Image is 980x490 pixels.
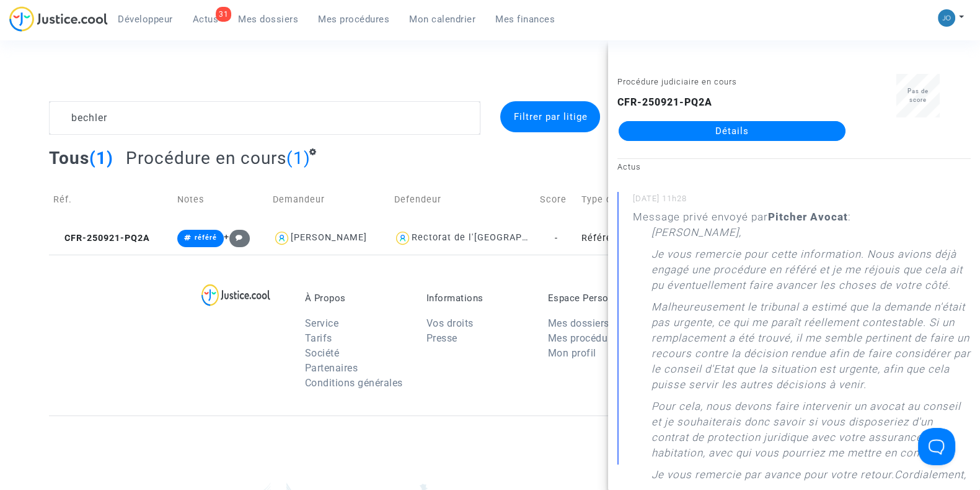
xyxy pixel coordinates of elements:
a: Mes dossiers [548,317,609,329]
span: Procédure en cours [126,148,286,168]
a: Développeur [108,10,183,29]
img: website_grey.svg [20,32,30,42]
span: Tous [49,148,89,168]
span: CFR-250921-PQ2A [53,233,150,243]
td: Demandeur [268,178,389,222]
img: tab_domain_overview_orange.svg [50,72,60,82]
a: Tarifs [305,332,332,344]
div: v 4.0.25 [35,20,61,30]
p: Je vous remercie pour cette information. Nous avions déjà engagé une procédure en référé et je me... [651,247,971,299]
td: Notes [173,178,268,222]
span: - [555,233,558,243]
span: référé [195,234,217,242]
img: 45a793c8596a0d21866ab9c5374b5e4b [938,9,955,27]
img: icon-user.svg [273,229,291,247]
span: Mes dossiers [238,14,298,25]
a: Mon profil [548,347,596,359]
td: Référé : Absence non-remplacée de professeur depuis plus de 15 jours [577,222,723,255]
span: Mon calendrier [409,14,475,25]
span: Actus [193,14,219,25]
p: Malheureusement le tribunal a estimé que la demande n'était pas urgente, ce qui me paraît réellem... [651,299,971,399]
a: Service [305,317,339,329]
a: Vos droits [426,317,474,329]
p: À Propos [305,293,408,304]
span: Mes procédures [318,14,389,25]
a: Mes finances [485,10,565,29]
td: Type de dossier [577,178,723,222]
a: 31Actus [183,10,229,29]
div: [PERSON_NAME] [291,232,367,243]
td: Score [536,178,577,222]
small: Procédure judiciaire en cours [617,77,737,86]
p: Espace Personnel [548,293,651,304]
div: 31 [216,7,231,22]
p: Je vous remercie par avance pour votre retour. [651,467,894,489]
div: Rectorat de l'[GEOGRAPHIC_DATA] [412,232,570,243]
a: Partenaires [305,362,358,374]
td: Defendeur [389,178,535,222]
span: Développeur [118,14,173,25]
a: Détails [619,121,845,141]
img: logo-lg.svg [201,284,270,306]
a: Mes dossiers [228,10,308,29]
b: CFR-250921-PQ2A [617,96,712,108]
a: Conditions générales [305,377,403,389]
img: tab_keywords_by_traffic_grey.svg [141,72,151,82]
td: Réf. [49,178,173,222]
small: [DATE] 11h28 [633,193,971,209]
a: Mon calendrier [399,10,485,29]
img: jc-logo.svg [9,6,108,32]
span: + [224,232,250,242]
div: Mots-clés [154,73,190,81]
span: (1) [89,148,113,168]
p: Informations [426,293,529,304]
p: Cordialement, [894,467,966,489]
span: Filtrer par litige [513,111,587,122]
a: Mes procédures [548,332,622,344]
div: Domaine [64,73,95,81]
span: Mes finances [495,14,555,25]
img: logo_orange.svg [20,20,30,30]
a: Presse [426,332,457,344]
img: icon-user.svg [394,229,412,247]
iframe: Help Scout Beacon - Open [918,428,955,465]
b: Pitcher Avocat [768,211,848,223]
div: Domaine: [DOMAIN_NAME] [32,32,140,42]
p: Pour cela, nous devons faire intervenir un avocat au conseil et je souhaiterais donc savoir si vo... [651,399,971,467]
a: Société [305,347,340,359]
span: Pas de score [907,88,929,103]
a: Mes procédures [308,10,399,29]
span: (1) [286,148,311,168]
p: [PERSON_NAME], [651,225,741,247]
small: Actus [617,162,641,171]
